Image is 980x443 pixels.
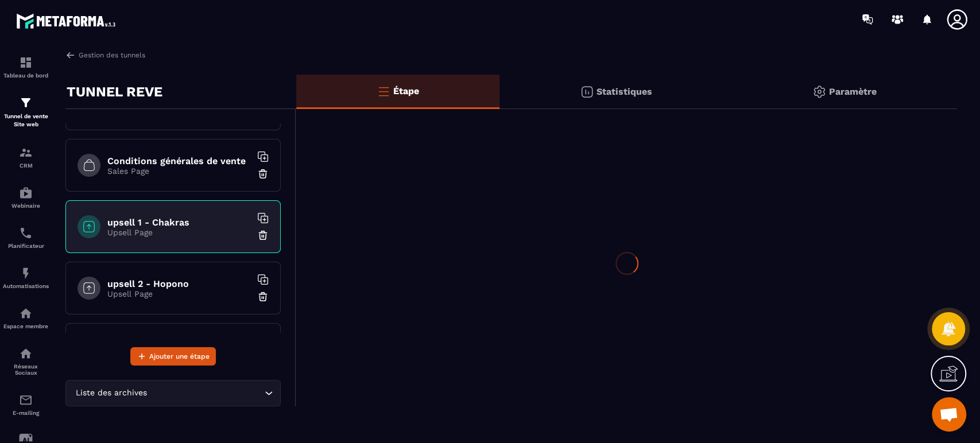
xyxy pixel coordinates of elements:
a: automationsautomationsEspace membre [3,298,49,338]
h6: upsell 2 - Hopono [107,278,251,289]
img: automations [19,266,33,280]
div: Search for option [65,380,281,406]
p: Tunnel de vente Site web [3,112,49,129]
img: automations [19,186,33,200]
img: trash [257,168,269,180]
span: Liste des archives [73,387,149,399]
p: Tableau de bord [3,72,49,79]
p: Planificateur [3,243,49,249]
a: automationsautomationsAutomatisations [3,258,49,298]
img: scheduler [19,226,33,240]
a: automationsautomationsWebinaire [3,177,49,217]
span: Ajouter une étape [149,351,210,362]
a: social-networksocial-networkRéseaux Sociaux [3,338,49,384]
img: trash [257,291,269,302]
a: formationformationCRM [3,137,49,177]
img: trash [257,230,269,241]
input: Search for option [149,387,262,399]
div: Ouvrir le chat [932,397,966,432]
p: Paramètre [829,86,877,97]
button: Ajouter une étape [130,347,216,366]
img: bars-o.4a397970.svg [377,84,390,98]
img: formation [19,96,33,110]
p: Statistiques [596,86,652,97]
h6: Conditions générales de vente [107,156,251,166]
a: Gestion des tunnels [65,50,145,60]
img: stats.20deebd0.svg [580,85,594,99]
img: setting-gr.5f69749f.svg [812,85,826,99]
p: TUNNEL REVE [67,80,162,103]
p: Upsell Page [107,228,251,237]
p: Automatisations [3,283,49,289]
p: E-mailing [3,410,49,416]
p: Sales Page [107,166,251,176]
img: social-network [19,347,33,360]
img: logo [16,10,119,32]
p: Upsell Page [107,289,251,298]
p: Webinaire [3,203,49,209]
a: emailemailE-mailing [3,384,49,425]
img: formation [19,146,33,160]
p: Étape [393,86,419,96]
p: Espace membre [3,323,49,329]
img: automations [19,306,33,320]
img: arrow [65,50,76,60]
a: formationformationTableau de bord [3,47,49,87]
a: formationformationTunnel de vente Site web [3,87,49,137]
h6: upsell 1 - Chakras [107,217,251,228]
p: CRM [3,162,49,169]
img: email [19,393,33,407]
p: Réseaux Sociaux [3,363,49,376]
img: formation [19,56,33,69]
a: schedulerschedulerPlanificateur [3,217,49,258]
